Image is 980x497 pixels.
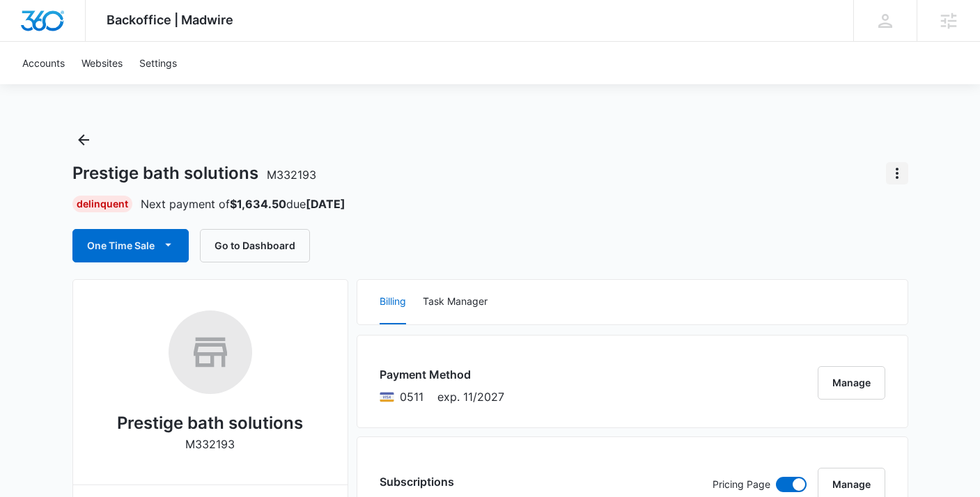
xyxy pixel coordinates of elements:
[818,366,885,400] button: Manage
[22,22,33,33] img: logo_orange.svg
[141,196,345,212] p: Next payment of due
[38,81,49,92] img: tab_domain_overview_orange.svg
[53,82,125,91] div: Domain Overview
[36,36,153,47] div: Domain: [DOMAIN_NAME]
[267,168,316,182] span: M332193
[72,229,189,262] button: One Time Sale
[306,197,345,211] strong: [DATE]
[139,81,150,92] img: tab_keywords_by_traffic_grey.svg
[230,197,286,211] strong: $1,634.50
[200,229,310,262] button: Go to Dashboard
[39,22,68,33] div: v 4.0.25
[73,42,131,84] a: Websites
[437,388,504,405] span: exp. 11/2027
[380,366,504,383] h3: Payment Method
[131,42,185,84] a: Settings
[72,163,316,184] h1: Prestige bath solutions
[72,196,132,212] div: Delinquent
[117,411,303,436] h2: Prestige bath solutions
[423,280,488,324] button: Task Manager
[380,280,406,324] button: Billing
[22,36,33,47] img: website_grey.svg
[380,473,454,490] h3: Subscriptions
[14,42,73,84] a: Accounts
[72,129,95,151] button: Back
[713,477,770,492] p: Pricing Page
[400,388,423,405] span: Visa ending with
[107,13,233,27] span: Backoffice | Madwire
[154,82,235,91] div: Keywords by Traffic
[886,162,908,184] button: Actions
[185,436,235,452] p: M332193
